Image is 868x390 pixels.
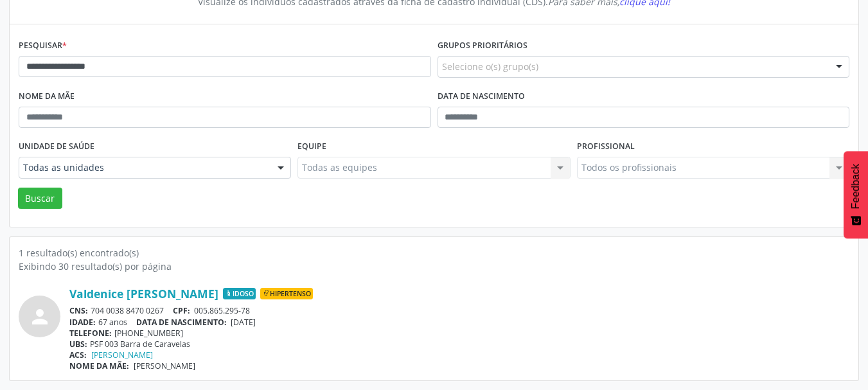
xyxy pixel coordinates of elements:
span: NOME DA MÃE: [69,360,129,371]
span: [DATE] [231,317,256,328]
span: Hipertenso [260,288,313,299]
div: 67 anos [69,317,849,328]
button: Buscar [18,188,62,209]
span: Feedback [850,164,862,209]
label: Equipe [297,137,326,157]
label: Grupos prioritários [438,36,527,56]
i: person [28,305,51,328]
span: Idoso [223,288,256,299]
span: [PERSON_NAME] [134,360,195,371]
a: Valdenice [PERSON_NAME] [69,287,218,301]
label: Nome da mãe [19,87,75,107]
span: CNS: [69,305,88,316]
div: 704 0038 8470 0267 [69,305,849,316]
a: [PERSON_NAME] [91,350,153,360]
span: UBS: [69,339,87,350]
span: Selecione o(s) grupo(s) [442,60,538,73]
label: Profissional [577,137,635,157]
span: ACS: [69,350,87,360]
span: IDADE: [69,317,96,328]
label: Pesquisar [19,36,67,56]
div: [PHONE_NUMBER] [69,328,849,339]
span: 005.865.295-78 [194,305,250,316]
label: Unidade de saúde [19,137,94,157]
button: Feedback - Mostrar pesquisa [844,151,868,238]
span: TELEFONE: [69,328,112,339]
div: PSF 003 Barra de Caravelas [69,339,849,350]
span: CPF: [173,305,190,316]
span: DATA DE NASCIMENTO: [136,317,227,328]
label: Data de nascimento [438,87,525,107]
span: Todas as unidades [23,161,265,174]
div: 1 resultado(s) encontrado(s) [19,246,849,260]
div: Exibindo 30 resultado(s) por página [19,260,849,273]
